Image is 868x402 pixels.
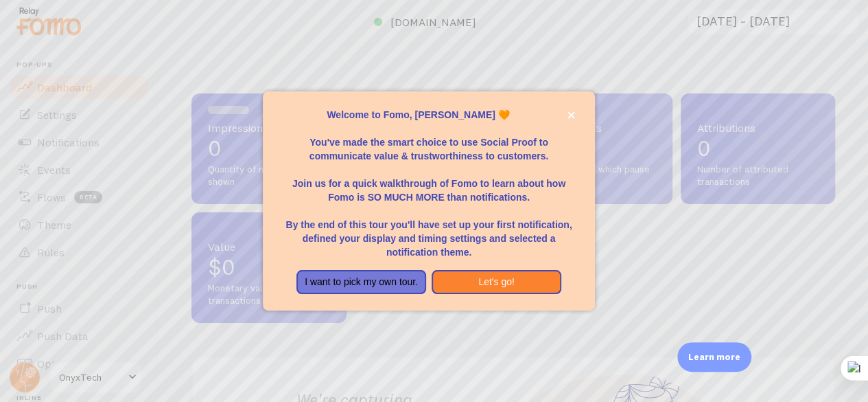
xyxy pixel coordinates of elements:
[279,122,578,163] p: You've made the smart choice to use Social Proof to communicate value & trustworthiness to custom...
[296,270,426,295] button: I want to pick my own tour.
[688,350,740,364] p: Learn more
[432,270,561,295] button: Let's go!
[564,108,578,122] button: close,
[279,204,578,259] p: By the end of this tour you'll have set up your first notification, defined your display and timi...
[279,108,578,122] p: Welcome to Fomo, [PERSON_NAME] 🧡
[263,91,595,311] div: Welcome to Fomo, Hussnain Ashraf 🧡You&amp;#39;ve made the smart choice to use Social Proof to com...
[279,163,578,204] p: Join us for a quick walkthrough of Fomo to learn about how Fomo is SO MUCH MORE than notifications.
[677,342,751,372] div: Learn more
